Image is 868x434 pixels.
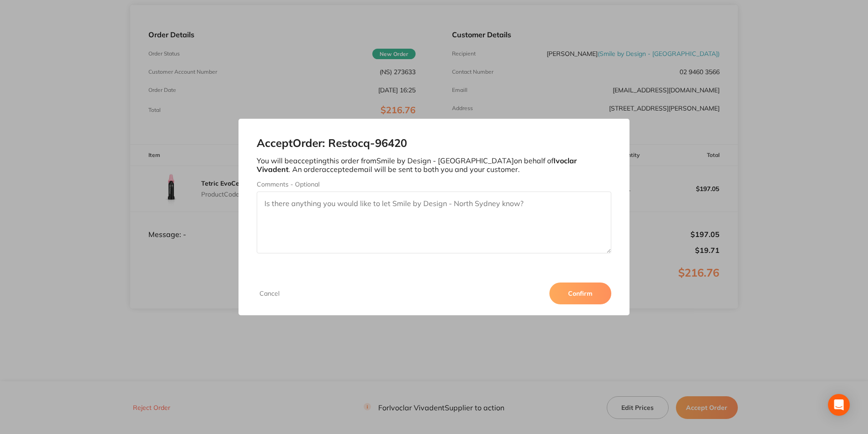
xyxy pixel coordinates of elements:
div: Open Intercom Messenger [828,394,850,416]
p: You will be accepting this order from Smile by Design - [GEOGRAPHIC_DATA] on behalf of . An order... [257,156,611,173]
button: Cancel [257,289,282,298]
label: Comments - Optional [257,181,611,188]
button: Confirm [549,283,611,304]
b: Ivoclar Vivadent [257,156,577,173]
h2: Accept Order: Restocq- 96420 [257,137,611,150]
